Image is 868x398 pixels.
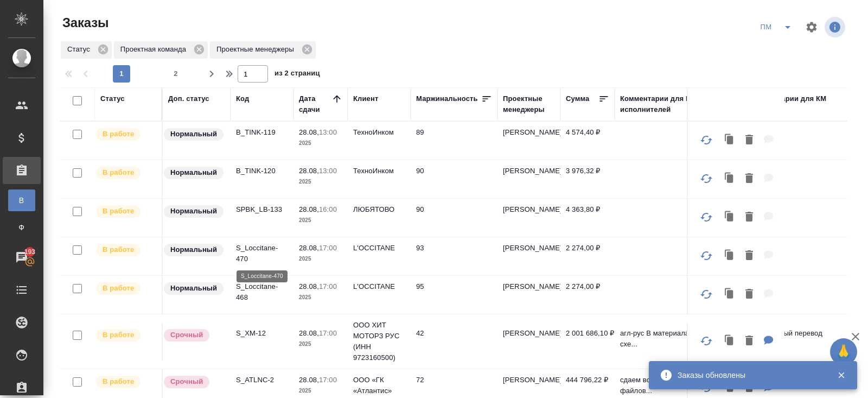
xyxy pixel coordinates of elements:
p: В работе [103,167,134,178]
td: [PERSON_NAME] [497,323,560,361]
p: ТехноИнком [353,127,405,138]
button: Обновить [693,166,719,192]
a: 193 [3,244,41,271]
div: Выставляет ПМ после принятия заказа от КМа [95,375,156,389]
p: агл-рус В материалах есть «взрыв-схе... [620,328,739,350]
p: L'OCCITANE [353,281,405,292]
div: Статус по умолчанию для стандартных заказов [163,166,225,180]
p: Проектные менеджеры [216,44,298,55]
button: Закрыть [830,370,852,380]
p: 16:00 [319,205,337,213]
td: 2 274,00 ₽ [560,237,615,275]
td: 90 [411,160,497,198]
div: Выставляет ПМ после принятия заказа от КМа [95,204,156,219]
p: В работе [103,283,134,294]
div: split button [755,18,799,36]
p: 28.08, [299,167,319,175]
div: Комментарии для ПМ/исполнителей [620,93,739,115]
button: Удалить [740,168,758,190]
p: 28.08, [299,282,319,290]
div: Статус [100,93,125,104]
td: [PERSON_NAME] [497,122,560,160]
p: 13:00 [319,128,337,136]
div: Статус по умолчанию для стандартных заказов [163,204,225,219]
a: В [8,189,35,211]
p: S_Loccitane-468 [236,281,288,303]
button: Обновить [693,204,719,230]
p: 17:00 [319,244,337,252]
div: Комментарии для КМ [750,93,826,104]
div: Статус [61,41,112,59]
p: Нормальный [170,244,217,255]
button: Обновить [693,127,719,153]
div: Клиент [353,93,378,104]
button: Удалить [740,283,758,306]
p: Срочный [170,330,203,340]
p: 2025 [299,254,342,264]
p: 2025 [299,292,342,303]
button: Обновить [693,281,719,307]
button: Клонировать [719,206,740,229]
p: В работе [103,206,134,217]
div: Код [236,93,249,104]
p: S_ATLNC-2 [236,375,288,386]
td: 2 274,00 ₽ [560,276,615,314]
p: ЛЮБЯТОВО [353,204,405,215]
span: 🙏 [834,340,853,363]
button: Клонировать [719,283,740,306]
p: 2025 [299,339,342,350]
div: Статус по умолчанию для стандартных заказов [163,281,225,296]
td: 90 [411,199,497,237]
p: L'OCCITANE [353,243,405,254]
p: 17:00 [319,282,337,290]
span: Заказы [60,14,108,31]
span: Ф [14,222,30,233]
button: Клонировать [719,168,740,190]
p: 2025 [299,386,342,396]
span: Настроить таблицу [799,14,825,40]
div: Маржинальность [416,93,478,104]
td: [PERSON_NAME] [497,199,560,237]
td: [PERSON_NAME] [497,160,560,198]
p: В работе [103,376,134,387]
div: Проектные менеджеры [210,41,316,59]
p: Нормальный [170,167,217,178]
p: Статус [67,44,94,55]
p: Нормальный [170,129,217,140]
span: В [14,195,30,206]
button: 🙏 [830,338,857,365]
p: ООО ХИТ МОТОРЗ РУС (ИНН 9723160500) [353,320,405,363]
button: Клонировать [719,245,740,267]
p: B_TINK-119 [236,127,288,138]
p: ООО «ГК «Атлантис» [353,375,405,396]
div: Выставляет ПМ после принятия заказа от КМа [95,127,156,142]
td: 3 976,32 ₽ [560,160,615,198]
td: 95 [411,276,497,314]
p: В работе [103,129,134,140]
button: Удалить [740,245,758,267]
td: [PERSON_NAME] [497,276,560,314]
span: 2 [167,68,184,79]
span: 193 [18,247,42,257]
p: 17:00 [319,376,337,384]
div: Доп. статус [168,93,209,104]
p: 28.08, [299,128,319,136]
p: ТехноИнком [353,166,405,176]
div: Сумма [566,93,589,104]
p: 2025 [299,176,342,187]
p: Проектная команда [120,44,190,55]
span: Посмотреть информацию [825,17,847,37]
a: Ф [8,217,35,238]
p: 28.08, [299,376,319,384]
button: Удалить [740,206,758,229]
button: Клонировать [719,129,740,151]
p: сдаем все к 28.08, последние 5 файлов... [620,375,739,396]
p: В работе [103,244,134,255]
div: Выставляет ПМ после принятия заказа от КМа [95,166,156,180]
div: Выставляет ПМ после принятия заказа от КМа [95,328,156,343]
td: 4 574,40 ₽ [560,122,615,160]
p: 28.08, [299,244,319,252]
td: 93 [411,237,497,275]
p: S_XM-12 [236,328,288,339]
td: [PERSON_NAME] [497,237,560,275]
